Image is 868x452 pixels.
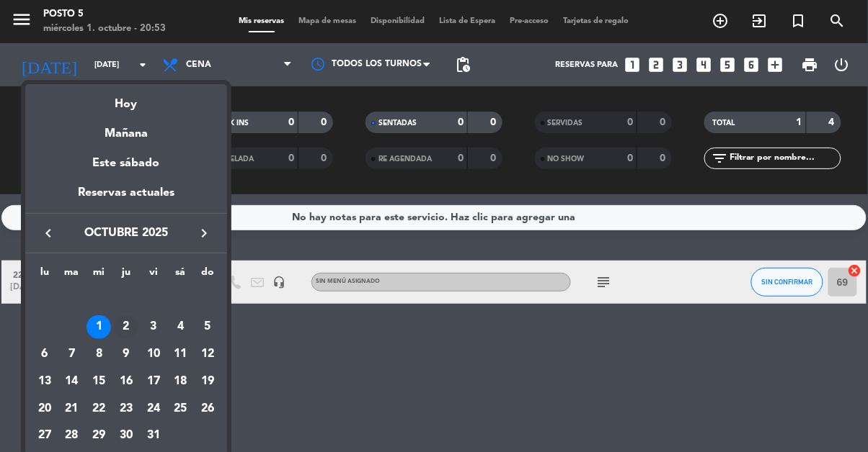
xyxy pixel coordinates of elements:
th: lunes [31,264,58,286]
td: 10 de octubre de 2025 [140,340,167,368]
td: 20 de octubre de 2025 [31,395,58,422]
div: 30 [114,423,138,448]
td: 7 de octubre de 2025 [58,340,86,368]
div: 22 [87,397,111,421]
button: keyboard_arrow_right [191,224,217,243]
div: Hoy [25,84,227,114]
div: 13 [32,369,57,394]
div: 1 [87,315,111,340]
td: 25 de octubre de 2025 [167,395,195,422]
td: 26 de octubre de 2025 [194,395,221,422]
td: 14 de octubre de 2025 [58,368,86,395]
td: 9 de octubre de 2025 [112,340,140,368]
td: 11 de octubre de 2025 [167,340,195,368]
th: martes [58,264,86,286]
div: 11 [168,342,192,366]
td: 1 de octubre de 2025 [85,314,112,341]
i: keyboard_arrow_left [40,225,57,242]
td: 28 de octubre de 2025 [58,422,86,449]
div: 12 [195,342,220,366]
td: 17 de octubre de 2025 [140,368,167,395]
th: miércoles [85,264,112,286]
div: Este sábado [25,143,227,184]
div: 14 [60,369,84,394]
td: 5 de octubre de 2025 [194,314,221,341]
th: jueves [112,264,140,286]
i: keyboard_arrow_right [195,225,213,242]
td: 30 de octubre de 2025 [112,422,140,449]
td: 27 de octubre de 2025 [31,422,58,449]
div: 18 [168,369,192,394]
td: 8 de octubre de 2025 [85,340,112,368]
div: 29 [87,423,111,448]
div: 21 [60,397,84,421]
td: 18 de octubre de 2025 [167,368,195,395]
td: 23 de octubre de 2025 [112,395,140,422]
td: 16 de octubre de 2025 [112,368,140,395]
div: 3 [141,315,166,340]
td: 19 de octubre de 2025 [194,368,221,395]
td: 15 de octubre de 2025 [85,368,112,395]
td: 6 de octubre de 2025 [31,340,58,368]
div: 10 [141,342,166,366]
td: 29 de octubre de 2025 [85,422,112,449]
span: octubre 2025 [61,224,191,243]
th: sábado [167,264,195,286]
th: viernes [140,264,167,286]
div: 26 [195,397,220,421]
div: Mañana [25,114,227,143]
div: 28 [60,423,84,448]
div: 8 [87,342,111,366]
div: 5 [195,315,220,340]
td: 3 de octubre de 2025 [140,314,167,341]
td: 31 de octubre de 2025 [140,422,167,449]
div: 27 [32,423,57,448]
td: 13 de octubre de 2025 [31,368,58,395]
div: 9 [114,342,138,366]
button: keyboard_arrow_left [35,224,61,243]
div: 23 [114,397,138,421]
td: 4 de octubre de 2025 [167,314,195,341]
div: 16 [114,369,138,394]
div: 20 [32,397,57,421]
td: OCT. [31,286,221,314]
td: 24 de octubre de 2025 [140,395,167,422]
div: 24 [141,397,166,421]
td: 22 de octubre de 2025 [85,395,112,422]
div: 6 [32,342,57,366]
th: domingo [194,264,221,286]
div: 4 [168,315,192,340]
div: Reservas actuales [25,184,227,213]
td: 2 de octubre de 2025 [112,314,140,341]
div: 15 [87,369,111,394]
td: 21 de octubre de 2025 [58,395,86,422]
div: 25 [168,397,192,421]
div: 7 [60,342,84,366]
div: 19 [195,369,220,394]
div: 2 [114,315,138,340]
div: 31 [141,423,166,448]
td: 12 de octubre de 2025 [194,340,221,368]
div: 17 [141,369,166,394]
